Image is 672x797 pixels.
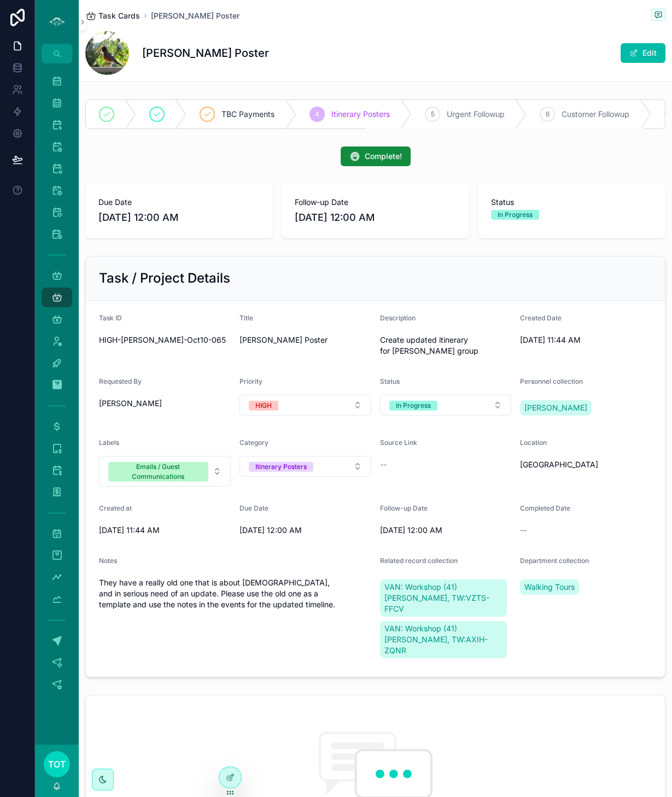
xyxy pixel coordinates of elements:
[239,377,262,385] span: Priority
[380,335,512,356] span: Create updated itinerary for [PERSON_NAME] group
[151,10,239,21] a: [PERSON_NAME] Poster
[142,45,269,61] h1: [PERSON_NAME] Poster
[520,504,570,512] span: Completed Date
[380,377,400,385] span: Status
[221,109,274,120] span: TBC Payments
[99,398,231,409] span: [PERSON_NAME]
[99,504,132,512] span: Created at
[396,401,431,411] div: In Progress
[99,314,122,322] span: Task ID
[341,146,411,166] button: Complete!
[99,556,117,565] span: Notes
[239,525,371,536] span: [DATE] 12:00 AM
[621,43,665,63] button: Edit
[384,582,503,614] span: VAN: Workshop (41) [PERSON_NAME], TW:VZTS-FFCV
[520,525,527,536] span: --
[380,395,512,415] button: Select Button
[48,13,66,31] img: App logo
[99,456,231,487] button: Select Button
[524,582,575,593] span: Walking Tours
[115,462,202,482] div: Emails / Guest Communications
[99,377,142,385] span: Requested By
[380,621,507,658] a: VAN: Workshop (41) [PERSON_NAME], TW:AXIH-ZQNR
[520,377,583,385] span: Personnel collection
[520,459,652,470] span: [GEOGRAPHIC_DATA]
[520,579,579,595] a: Walking Tours
[239,504,268,512] span: Due Date
[239,314,253,322] span: Title
[380,438,417,447] span: Source Link
[520,556,589,565] span: Department collection
[491,197,652,208] span: Status
[48,758,66,771] span: TOT
[99,269,230,287] h2: Task / Project Details
[380,459,387,470] span: --
[431,110,435,119] span: 5
[255,462,307,472] div: Itinerary Posters
[380,525,512,536] span: [DATE] 12:00 AM
[99,525,231,536] span: [DATE] 11:44 AM
[85,10,140,21] a: Task Cards
[520,400,592,415] a: [PERSON_NAME]
[99,335,231,345] span: HIGH-[PERSON_NAME]-Oct10-065
[331,109,390,120] span: Itinerary Posters
[524,402,587,413] span: [PERSON_NAME]
[380,579,507,617] a: VAN: Workshop (41) [PERSON_NAME], TW:VZTS-FFCV
[520,314,562,322] span: Created Date
[384,623,503,656] span: VAN: Workshop (41) [PERSON_NAME], TW:AXIH-ZQNR
[108,461,208,482] button: Unselect EMAILS_GUEST_COMMUNICATIONS
[447,109,505,120] span: Urgent Followup
[520,438,547,447] span: Location
[239,456,371,477] button: Select Button
[295,210,456,225] span: [DATE] 12:00 AM
[239,395,371,415] button: Select Button
[295,197,456,208] span: Follow-up Date
[380,314,416,322] span: Description
[498,210,533,220] div: In Progress
[35,63,79,708] div: scrollable content
[98,210,260,225] span: [DATE] 12:00 AM
[239,335,371,345] span: [PERSON_NAME] Poster
[546,110,550,119] span: 6
[255,401,272,411] div: HIGH
[380,504,428,512] span: Follow-up Date
[99,438,119,447] span: Labels
[562,109,629,120] span: Customer Followup
[315,110,319,119] span: 4
[365,151,402,162] span: Complete!
[239,438,268,447] span: Category
[98,197,260,208] span: Due Date
[380,556,458,565] span: Related record collection
[520,335,652,345] span: [DATE] 11:44 AM
[98,10,140,21] span: Task Cards
[99,577,371,610] span: They have a really old one that is about [DEMOGRAPHIC_DATA], and in serious need of an update. Pl...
